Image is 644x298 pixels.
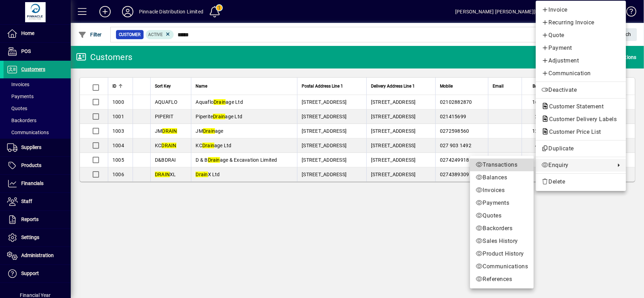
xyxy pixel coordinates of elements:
[541,178,620,186] span: Delete
[476,250,528,258] span: Product History
[476,224,528,233] span: Backorders
[476,275,528,284] span: References
[476,237,528,245] span: Sales History
[476,161,528,169] span: Transactions
[541,86,620,94] span: Deactivate
[536,84,626,96] button: Deactivate customer
[476,199,528,207] span: Payments
[541,116,620,123] span: Customer Delivery Labels
[541,144,620,153] span: Duplicate
[541,129,605,135] span: Customer Price List
[476,211,528,220] span: Quotes
[541,161,612,169] span: Enquiry
[476,186,528,195] span: Invoices
[476,173,528,182] span: Balances
[541,44,620,52] span: Payment
[541,56,620,65] span: Adjustment
[541,31,620,40] span: Quote
[541,69,620,78] span: Communication
[541,6,620,14] span: Invoice
[541,103,607,110] span: Customer Statement
[476,262,528,271] span: Communications
[541,18,620,27] span: Recurring Invoice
